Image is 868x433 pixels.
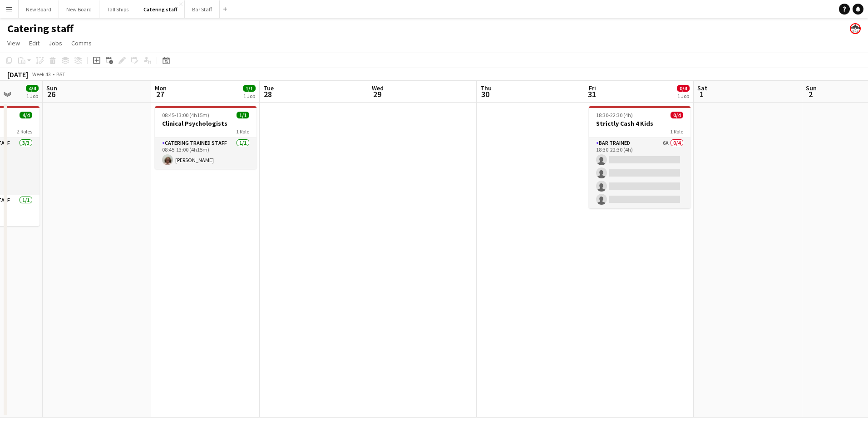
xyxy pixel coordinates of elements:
[45,37,66,49] a: Jobs
[4,37,24,49] a: View
[136,0,185,18] button: Catering staff
[25,37,43,49] a: Edit
[68,37,95,49] a: Comms
[56,71,65,78] div: BST
[99,0,136,18] button: Tall Ships
[7,70,28,79] div: [DATE]
[49,39,62,47] span: Jobs
[7,39,20,47] span: View
[19,0,59,18] button: New Board
[185,0,220,18] button: Bar Staff
[850,23,861,34] app-user-avatar: Beach Ballroom
[71,39,92,47] span: Comms
[7,22,74,35] h1: Catering staff
[29,39,39,47] span: Edit
[59,0,99,18] button: New Board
